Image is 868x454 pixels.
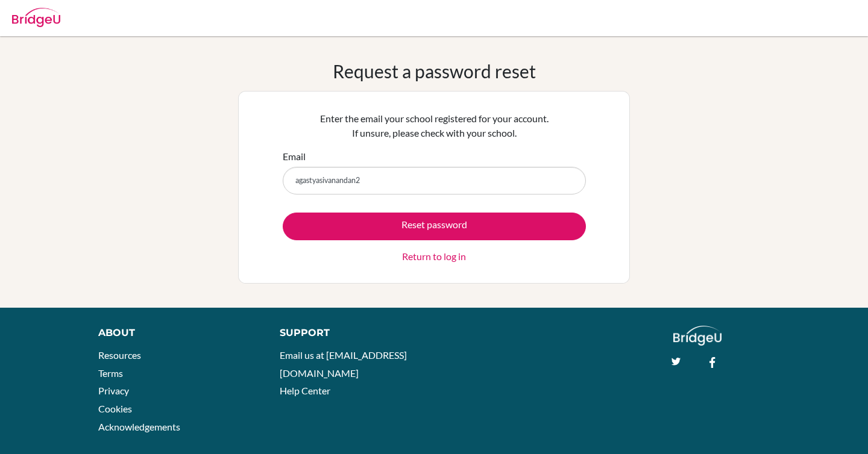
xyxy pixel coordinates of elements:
[98,385,129,396] a: Privacy
[283,111,586,140] p: Enter the email your school registered for your account. If unsure, please check with your school.
[98,326,253,340] div: About
[98,421,180,432] a: Acknowledgements
[280,326,422,340] div: Support
[98,367,123,379] a: Terms
[402,249,466,264] a: Return to log in
[333,60,536,82] h1: Request a password reset
[673,326,722,346] img: logo_white@2x-f4f0deed5e89b7ecb1c2cc34c3e3d731f90f0f143d5ea2071677605dd97b5244.png
[98,403,132,414] a: Cookies
[280,349,407,379] a: Email us at [EMAIL_ADDRESS][DOMAIN_NAME]
[283,149,306,164] label: Email
[283,213,586,240] button: Reset password
[12,8,60,27] img: Bridge-U
[98,349,141,361] a: Resources
[280,385,330,396] a: Help Center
